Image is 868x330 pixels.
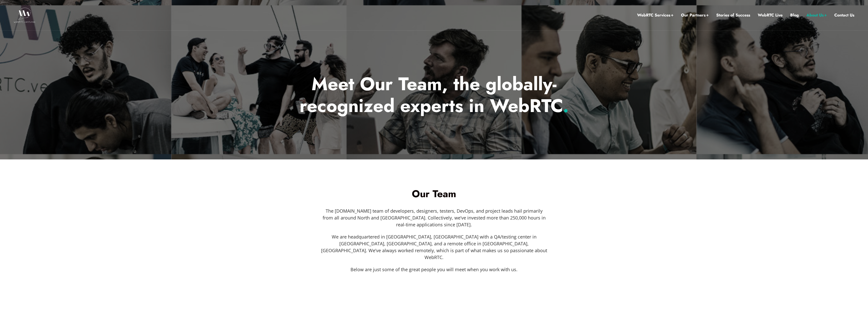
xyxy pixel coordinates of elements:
[292,189,576,199] h1: Our Team
[806,12,827,19] a: About Us
[286,73,582,117] p: Meet Our Team, the globally-recognized experts in WebRTC
[321,233,548,261] p: We are headquartered in [GEOGRAPHIC_DATA], [GEOGRAPHIC_DATA] with a QA/testing center in [GEOGRAP...
[637,12,673,19] a: WebRTC Services
[716,12,750,19] a: Stories of Success
[790,12,799,19] a: Blog
[563,93,569,119] span: .
[14,8,35,23] img: WebRTC.ventures
[758,12,783,19] a: WebRTC Live
[321,208,548,228] p: The [DOMAIN_NAME] team of developers, designers, testers, DevOps, and project leads hail primaril...
[681,12,709,19] a: Our Partners
[834,12,854,19] a: Contact Us
[321,266,548,273] p: Below are just some of the great people you will meet when you work with us.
